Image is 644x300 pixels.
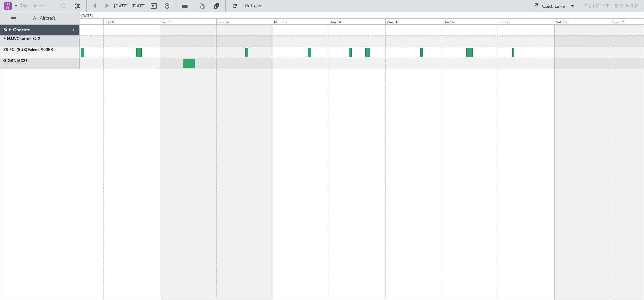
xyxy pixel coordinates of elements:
div: Sun 12 [216,18,273,24]
div: Fri 17 [498,18,554,24]
div: Mon 13 [273,18,329,24]
button: All Aircraft [7,13,73,24]
a: ZS-FCI (SUB)Falcon 900EX [3,48,53,52]
div: Sat 11 [160,18,216,24]
div: Sat 18 [555,18,611,24]
span: ZS-FCI (SUB) [3,48,28,52]
input: Trip Number [20,1,59,11]
div: Thu 16 [442,18,498,24]
div: Quick Links [542,3,565,10]
span: F-HJJV [3,37,17,41]
span: Refresh [239,4,267,8]
a: F-HJJVCitation CJ2 [3,37,40,41]
button: Quick Links [529,1,578,11]
span: G-GBNI [3,59,18,63]
span: [DATE] - [DATE] [114,3,146,9]
div: [DATE] [81,13,93,19]
div: Tue 14 [329,18,385,24]
span: All Aircraft [17,16,71,21]
button: Refresh [229,1,269,11]
div: Fri 10 [103,18,160,24]
a: G-GBNIA321 [3,59,28,63]
div: Wed 15 [385,18,442,24]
